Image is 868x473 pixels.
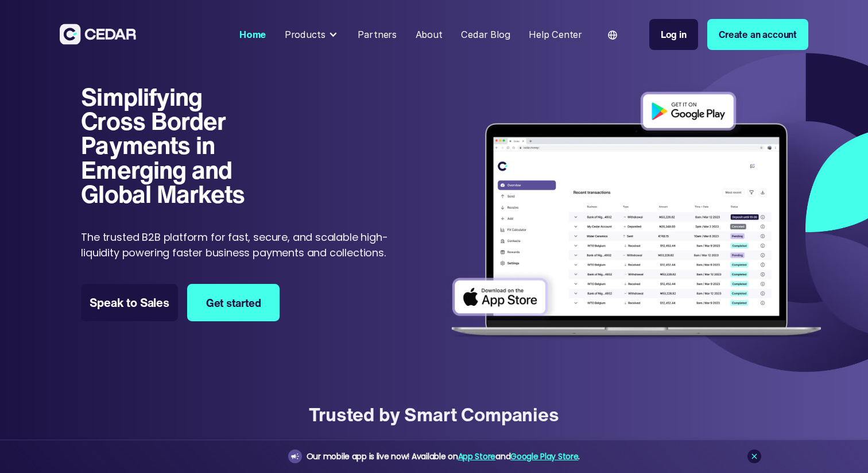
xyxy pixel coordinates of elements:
[280,22,344,46] div: Products
[81,84,270,206] h1: Simplifying Cross Border Payments in Emerging and Global Markets
[649,19,698,50] a: Log in
[529,28,582,41] div: Help Center
[707,19,808,50] a: Create an account
[456,22,515,47] a: Cedar Blog
[661,28,687,41] div: Log in
[410,22,447,47] a: About
[524,22,587,47] a: Help Center
[443,84,830,348] img: Dashboard of transactions
[239,28,266,41] div: Home
[353,22,401,47] a: Partners
[358,28,397,41] div: Partners
[461,28,510,41] div: Cedar Blog
[81,229,396,260] p: The trusted B2B platform for fast, secure, and scalable high-liquidity powering faster business p...
[416,28,443,41] div: About
[285,28,325,41] div: Products
[608,30,617,40] img: world icon
[187,284,280,321] a: Get started
[81,284,178,321] a: Speak to Sales
[235,22,271,47] a: Home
